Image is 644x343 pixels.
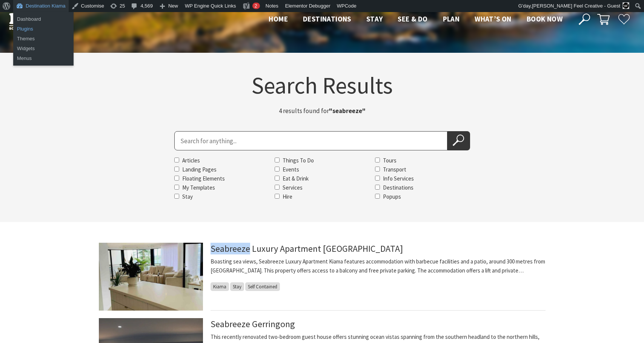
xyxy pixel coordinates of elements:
label: Stay [182,193,193,200]
span: 2 [255,3,257,9]
label: Info Services [383,175,414,182]
ul: Destination Kiama [13,12,74,36]
span: Book now [527,14,563,23]
p: Boasting sea views, Seabreeze Luxury Apartment Kiama features accommodation with barbecue facilit... [211,257,546,275]
input: Search for: [174,131,447,150]
span: Stay [230,282,244,291]
label: Landing Pages [182,166,217,173]
a: Widgets [13,44,74,54]
a: Seabreeze Gerringong [211,318,295,330]
nav: Main Menu [261,13,570,26]
a: Dashboard [13,14,74,24]
span: Kiama [211,282,229,291]
label: My Templates [182,184,215,191]
span: See & Do [398,14,427,23]
label: Hire [283,193,292,200]
a: Plugins [13,24,74,34]
label: Things To Do [283,157,314,164]
span: Home [269,14,288,23]
strong: "seabreeze" [329,107,366,115]
img: Kiama Logo [9,9,69,30]
span: Destinations [303,14,351,23]
h1: Search Results [99,73,546,97]
a: Menus [13,54,74,63]
label: Popups [383,193,401,200]
p: 4 results found for [228,106,417,116]
span: What’s On [475,14,512,23]
span: Plan [443,14,460,23]
ul: Destination Kiama [13,32,74,66]
label: Eat & Drink [283,175,309,182]
label: Tours [383,157,397,164]
label: Transport [383,166,406,173]
label: Destinations [383,184,413,191]
span: Stay [366,14,383,23]
a: Themes [13,34,74,44]
span: Self Contained [245,282,280,291]
span: [PERSON_NAME] Feel Creative - Guest [532,3,620,9]
a: Seabreeze Luxury Apartment [GEOGRAPHIC_DATA] [211,243,403,254]
label: Services [283,184,303,191]
label: Events [283,166,299,173]
label: Articles [182,157,200,164]
label: Floating Elements [182,175,225,182]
